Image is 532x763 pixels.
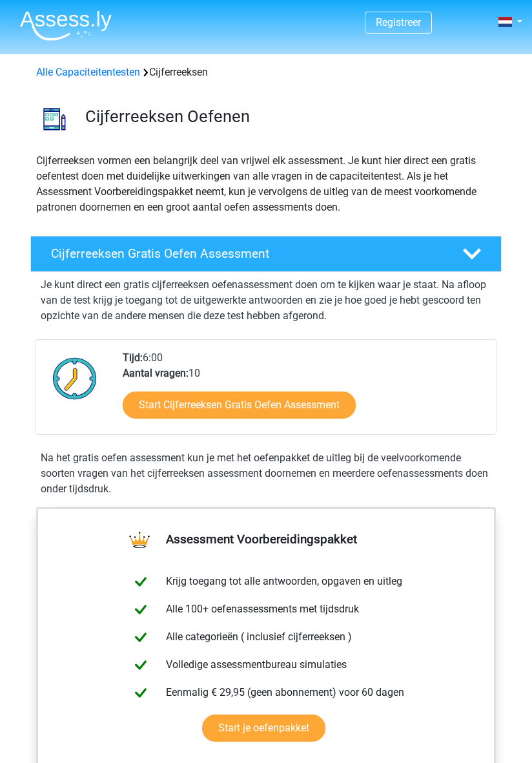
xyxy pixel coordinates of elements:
a: Start je oefenpakket [202,715,325,742]
b: Aantal vragen: [123,367,189,379]
p: Cijferreeksen vormen een belangrijk deel van vrijwel elk assessment. Je kunt hier direct een grat... [36,153,496,215]
h4: Cijferreeksen Gratis Oefen Assessment [51,246,444,261]
div: 6:00 10 [113,350,495,434]
a: Alle Capaciteitentesten [36,66,140,78]
img: cijferreeksen [31,96,78,143]
h3: Cijferreeksen Oefenen [85,107,491,127]
div: Na het gratis oefen assessment kun je met het oefenpakket de uitleg bij de veelvoorkomende soorte... [36,450,496,497]
a: Start Cijferreeksen Gratis Oefen Assessment [123,392,356,419]
a: Registreer [376,16,421,28]
a: Cijferreeksen Gratis Oefen Assessment [25,236,507,272]
div: Cijferreeksen [31,65,501,80]
img: Assessly [20,10,112,41]
p: Je kunt direct een gratis cijferreeksen oefenassessment doen om te kijken waar je staat. Na afloo... [41,277,491,324]
img: Klok [46,350,103,406]
b: Tijd: [123,351,143,364]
